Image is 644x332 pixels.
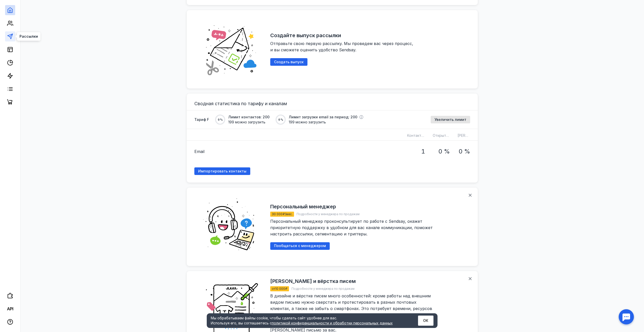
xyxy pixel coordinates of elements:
div: Мы обрабатываем файлы cookie, чтобы сделать сайт удобнее для вас. Используя его, вы соглашаетесь c [211,316,406,326]
h1: 1 [421,148,425,155]
h1: 0 % [459,148,470,155]
span: 199 можно загрузить [228,120,269,125]
span: [PERSON_NAME] [458,133,486,138]
span: Подробности у менеджера по продажам [297,212,360,216]
h2: Создайте выпуск рассылки [270,32,341,38]
span: Открытий [433,133,450,138]
h2: Персональный менеджер [270,204,336,210]
span: Отправьте свою первую рассылку. Мы проведем вас через процесс, и вы сможете оценить удобство Send... [270,41,414,52]
span: Лимит контактов: 200 [228,115,269,120]
span: Увеличить лимит [434,118,466,122]
span: Пообщаться с менеджером [274,244,326,248]
span: Тариф F [194,117,209,122]
button: Создать выпуск [270,58,307,66]
button: ОК [418,316,433,326]
span: Персональный менеджер проконсультирует по работе c Sendsay, окажет приоритетную поддержку в удобн... [270,219,434,236]
button: Пообщаться с менеджером [270,242,330,250]
h1: 0 % [438,148,450,155]
span: 30 000 ₽/мес. [272,212,293,216]
span: Контактов [407,133,426,138]
span: Email [194,148,204,154]
span: Подробности у менеджера по продажам [292,287,355,291]
span: Создать выпуск [274,60,304,64]
span: Импортировать контакты [198,169,246,173]
button: Увеличить лимит [431,116,470,123]
span: Рассылки [19,35,38,38]
span: от 10 000 ₽ [272,287,287,291]
h3: Сводная статистика по тарифу и каналам [194,101,470,106]
span: 199 можно загрузить [289,120,363,125]
h2: [PERSON_NAME] и вёрстка писем [270,278,356,284]
span: Лимит загрузки email за период: 200 [289,115,357,120]
a: Импортировать контакты [194,167,250,175]
a: политикой конфиденциальности и обработки персональных данных [272,321,393,325]
img: abd19fe006828e56528c6cd305e49c57.png [199,18,263,81]
img: ab5e35b0dfeb9adb93b00a895b99bff1.png [199,195,263,258]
